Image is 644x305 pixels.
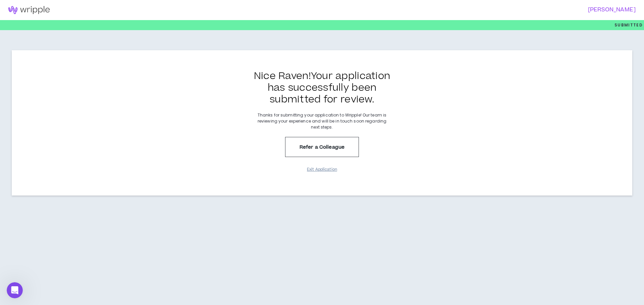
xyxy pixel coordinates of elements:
button: Refer a Colleague [285,137,359,157]
button: Exit Application [305,164,339,175]
h3: [PERSON_NAME] [318,7,636,13]
p: Submitted [614,20,643,30]
iframe: Intercom live chat [7,282,23,298]
p: Thanks for submitting your application to Wripple! Our team is reviewing your experience and will... [255,112,389,130]
h3: Nice Raven ! Your application has successfully been submitted for review. [247,70,397,105]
